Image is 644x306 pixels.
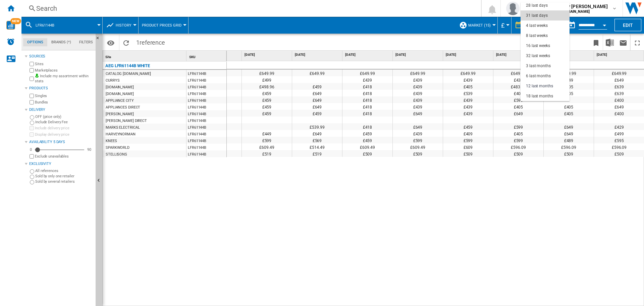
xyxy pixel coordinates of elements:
div: 18 last months [526,93,553,99]
div: 28 last days [526,3,548,8]
div: 16 last weeks [526,43,550,49]
div: 8 last weeks [526,33,548,39]
div: 12 last months [526,83,553,89]
div: 3 last months [526,63,551,69]
div: 6 last months [526,73,551,79]
div: 4 last weeks [526,23,548,29]
div: 32 last weeks [526,53,550,59]
div: 31 last days [526,13,548,18]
